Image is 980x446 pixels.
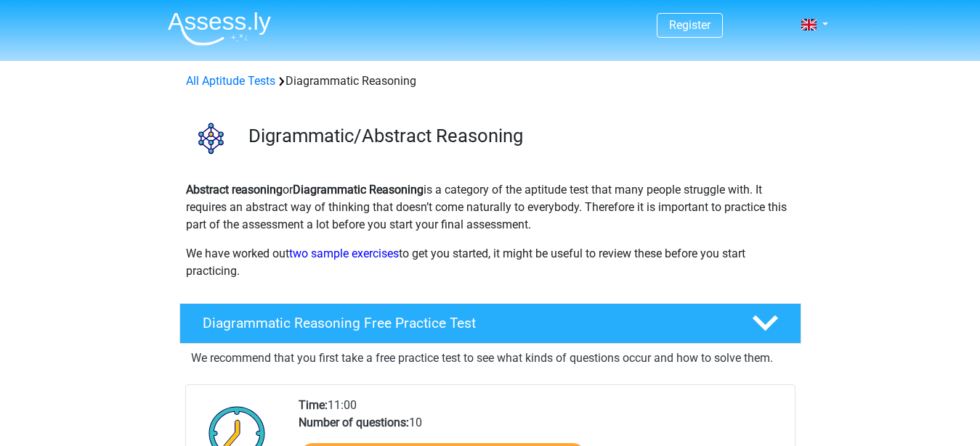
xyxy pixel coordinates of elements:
[168,12,271,46] img: Assessly
[299,398,328,412] b: Time:
[174,303,807,344] a: Diagrammatic Reasoning Free Practice Test
[289,247,399,260] a: two sample exercises
[191,350,790,367] p: We recommend that you first take a free practice test to see what kinds of questions occur and ho...
[186,181,795,234] p: or is a category of the aptitude test that many people struggle with. It requires an abstract way...
[293,183,424,197] b: Diagrammatic Reasoning
[186,245,795,280] p: We have worked out to get you started, it might be useful to review these before you start practi...
[669,18,710,32] a: Register
[180,73,801,90] div: Diagrammatic Reasoning
[299,416,409,429] b: Number of questions:
[203,315,729,331] h4: Diagrammatic Reasoning Free Practice Test
[180,107,242,169] img: diagrammatic reasoning
[248,125,790,147] h3: Digrammatic/Abstract Reasoning
[186,74,275,88] a: All Aptitude Tests
[186,183,283,197] b: Abstract reasoning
